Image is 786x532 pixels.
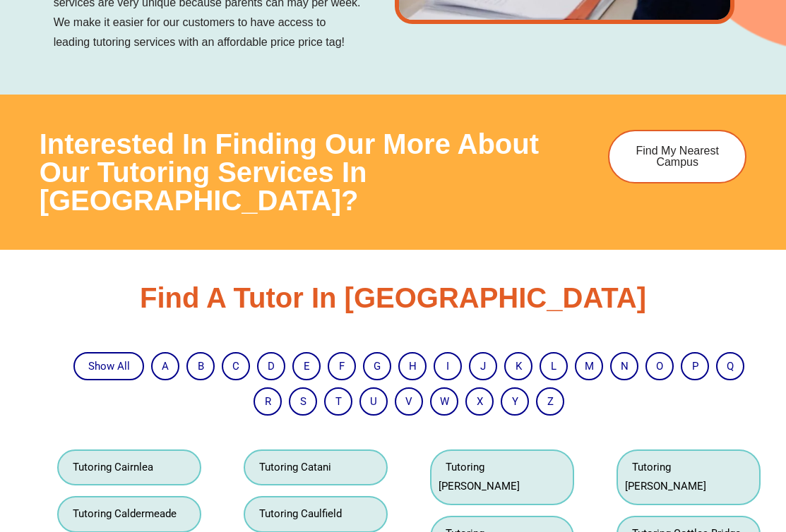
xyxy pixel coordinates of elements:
a: Y [512,395,518,408]
a: N [621,360,629,373]
a: H [409,360,417,373]
a: K [516,360,522,373]
a: W [440,395,449,408]
a: L [551,360,556,373]
a: R [265,395,271,408]
a: V [405,395,412,408]
a: P [692,360,698,373]
a: M [585,360,594,373]
a: Show All [88,360,130,373]
a: Tutoring Catani [252,461,331,473]
a: C [232,360,239,373]
a: T [335,395,342,408]
a: Tutoring Caulfield [252,507,342,520]
a: S [300,395,306,408]
a: X [477,395,483,408]
a: Q [727,360,734,373]
a: I [446,360,449,373]
a: J [480,360,486,373]
a: Tutoring [PERSON_NAME] [439,461,520,493]
a: G [374,360,381,373]
a: Tutoring Caldermeade [66,507,177,520]
a: E [304,360,310,373]
a: Find My Nearest Campus [608,130,746,183]
a: Z [547,395,554,408]
a: Tutoring [PERSON_NAME] [625,461,706,493]
a: F [339,360,345,373]
a: D [268,360,275,373]
iframe: Chat Widget [715,464,786,532]
span: Find My Nearest Campus [631,145,724,168]
h3: Find a Tutor in [GEOGRAPHIC_DATA] [34,284,752,312]
a: O [656,360,663,373]
a: A [162,360,169,373]
h3: Interested in finding our more about our tutoring services in [GEOGRAPHIC_DATA]? [40,130,594,214]
a: B [198,360,204,373]
a: Tutoring Cairnlea [66,461,153,473]
a: U [370,395,377,408]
